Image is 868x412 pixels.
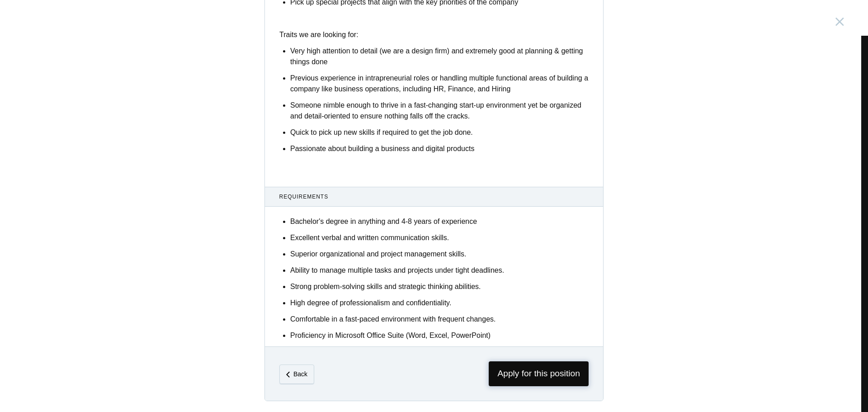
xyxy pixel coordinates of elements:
[279,31,359,38] strong: Traits we are looking for:
[290,314,589,325] p: Comfortable in a fast-paced environment with frequent changes.
[290,100,589,122] p: Someone nimble enough to thrive in a fast-changing start-up environment yet be organized and deta...
[489,361,589,386] span: Apply for this position
[290,143,589,154] p: Passionate about building a business and digital products
[290,265,589,276] p: Ability to manage multiple tasks and projects under tight deadlines.
[290,232,589,243] p: Excellent verbal and written communication skills.
[290,127,589,138] p: Quick to pick up new skills if required to get the job done.
[290,330,589,341] p: Proficiency in Microsoft Office Suite (Word, Excel, PowerPoint)
[293,370,307,378] em: Back
[290,249,589,260] p: Superior organizational and project management skills.
[290,216,589,227] p: Bachelor's degree in anything and 4-8 years of experience
[290,298,589,308] p: High degree of professionalism and confidentiality.
[279,193,589,201] span: Requirements
[290,73,589,95] p: Previous experience in intrapreneurial roles or handling multiple functional areas of building a ...
[290,46,589,67] p: Very high attention to detail (we are a design firm) and extremely good at planning & getting thi...
[290,281,589,292] p: Strong problem-solving skills and strategic thinking abilities.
